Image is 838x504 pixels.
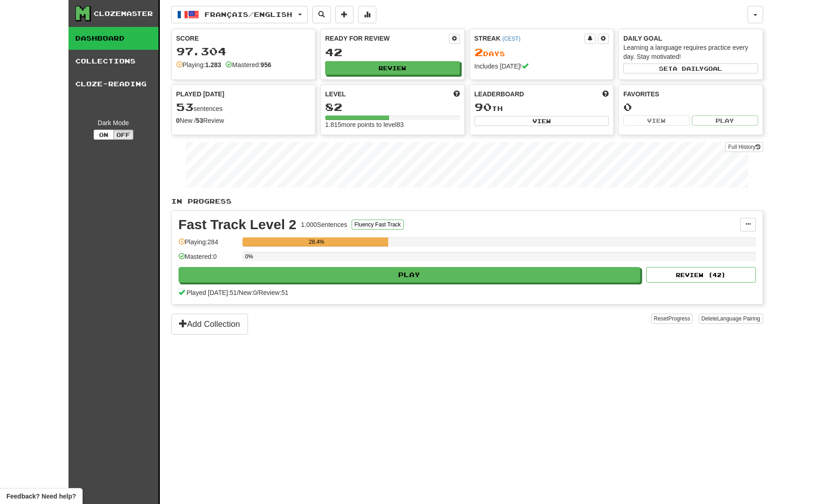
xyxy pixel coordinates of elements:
[453,89,460,99] span: Score more points to level up
[205,61,221,68] strong: 1.283
[179,267,641,283] button: Play
[352,220,403,230] button: Fluency Fast Track
[176,46,311,57] div: 97.304
[725,142,763,152] a: Full History
[325,120,460,129] div: 1.815 more points to level 83
[717,315,760,322] span: Language Pairing
[239,289,257,296] span: New: 0
[301,220,347,229] div: 1.000 Sentences
[474,89,524,99] span: Leaderboard
[325,47,460,58] div: 42
[6,492,76,501] span: Open feedback widget
[75,118,152,127] div: Dark Mode
[176,34,311,43] div: Score
[176,116,311,125] div: New / Review
[623,63,758,73] button: Seta dailygoal
[623,101,758,113] div: 0
[245,237,388,247] div: 28.4%
[171,314,248,335] button: Add Collection
[176,117,180,124] strong: 0
[312,6,331,23] button: Search sentences
[94,130,114,140] button: On
[692,115,758,126] button: Play
[325,101,460,113] div: 82
[171,197,763,206] p: In Progress
[186,289,237,296] span: Played [DATE]: 51
[176,100,194,113] span: 53
[668,315,690,322] span: Progress
[474,47,609,58] div: Day s
[179,218,297,231] div: Fast Track Level 2
[502,36,521,42] a: (CEST)
[176,60,221,69] div: Playing:
[623,34,758,43] div: Daily Goal
[646,267,756,283] button: Review (42)
[623,43,758,61] div: Learning a language requires practice every day. Stay motivated!
[179,252,238,267] div: Mastered: 0
[258,289,288,296] span: Review: 51
[196,117,203,124] strong: 53
[176,89,225,99] span: Played [DATE]
[113,130,133,140] button: Off
[69,27,158,50] a: Dashboard
[623,89,758,99] div: Favorites
[623,115,690,126] button: View
[69,73,158,95] a: Cloze-Reading
[474,101,609,113] div: th
[474,116,609,126] button: View
[237,289,239,296] span: /
[699,314,763,324] button: DeleteLanguage Pairing
[226,60,271,69] div: Mastered:
[325,34,449,43] div: Ready for Review
[94,9,153,18] div: Clozemaster
[474,100,492,113] span: 90
[261,61,271,68] strong: 956
[69,50,158,73] a: Collections
[474,34,585,43] div: Streak
[358,6,376,23] button: More stats
[602,89,609,99] span: This week in points, UTC
[171,6,308,23] button: Français/English
[257,289,258,296] span: /
[651,314,693,324] button: ResetProgress
[325,61,460,75] button: Review
[205,10,292,18] span: Français / English
[474,62,609,71] div: Includes [DATE]!
[335,6,353,23] button: Add sentence to collection
[673,65,704,72] span: a daily
[176,101,311,113] div: sentences
[325,89,346,99] span: Level
[179,237,238,252] div: Playing: 284
[474,46,483,58] span: 2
